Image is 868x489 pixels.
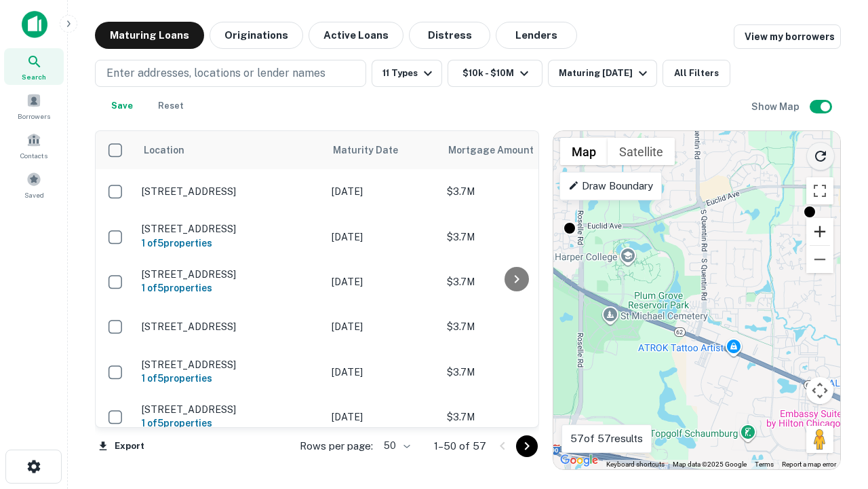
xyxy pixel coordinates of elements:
a: Contacts [4,127,64,164]
span: Contacts [20,150,47,161]
p: [DATE] [332,410,433,424]
a: View my borrowers [734,24,841,49]
th: Mortgage Amount [440,131,589,169]
h6: 1 of 5 properties [142,371,318,386]
button: Drag Pegman onto the map to open Street View [806,426,833,453]
div: Maturing [DATE] [559,65,651,81]
p: [STREET_ADDRESS] [142,223,318,235]
button: All Filters [663,60,730,87]
p: $3.7M [447,365,583,380]
h6: Show Map [751,99,802,114]
a: Terms (opens in new tab) [755,460,774,468]
p: $3.7M [447,319,583,334]
button: Reset [149,92,193,120]
h6: 1 of 5 properties [142,280,318,295]
span: Mortgage Amount [448,142,551,158]
p: [STREET_ADDRESS] [142,185,318,198]
button: Go to next page [516,435,538,457]
button: Export [95,436,148,456]
a: Saved [4,166,64,203]
div: 0 0 [553,131,840,469]
button: $10k - $10M [448,60,542,87]
button: Reload search area [806,142,835,170]
p: Enter addresses, locations or lender names [106,65,325,81]
a: Search [4,48,64,85]
div: 50 [378,436,412,456]
p: [DATE] [332,319,433,334]
h6: 1 of 5 properties [142,416,318,431]
button: Save your search to get updates of matches that match your search criteria. [100,92,144,120]
button: Lenders [496,22,577,49]
p: [STREET_ADDRESS] [142,268,318,280]
button: Distress [409,22,490,49]
p: [DATE] [332,365,433,380]
span: Map data ©2025 Google [673,460,747,468]
p: 1–50 of 57 [434,438,486,454]
button: Originations [210,22,303,49]
span: Borrowers [18,111,50,122]
span: Search [22,71,46,82]
p: [STREET_ADDRESS] [142,359,318,371]
p: $3.7M [447,274,583,289]
p: [DATE] [332,274,433,289]
p: $3.7M [447,230,583,244]
button: Zoom in [806,218,833,245]
button: Active Loans [309,22,403,49]
a: Open this area in Google Maps (opens a new window) [557,452,601,469]
p: 57 of 57 results [570,431,643,447]
button: Toggle fullscreen view [806,177,833,204]
button: Show satellite imagery [608,138,675,165]
a: Borrowers [4,88,64,124]
button: 11 Types [372,60,442,87]
p: $3.7M [447,184,583,199]
p: [DATE] [332,230,433,244]
img: Google [557,452,601,469]
button: Maturing Loans [95,22,204,49]
p: $3.7M [447,410,583,424]
th: Maturity Date [325,131,440,169]
a: Report a map error [782,460,836,468]
h6: 1 of 5 properties [142,236,318,251]
span: Saved [24,189,44,200]
button: Zoom out [806,246,833,273]
p: Draw Boundary [568,178,653,194]
p: [STREET_ADDRESS] [142,403,318,416]
img: capitalize-icon.png [22,11,47,38]
button: Enter addresses, locations or lender names [95,60,366,87]
p: Rows per page: [300,438,373,454]
p: [DATE] [332,184,433,199]
button: Keyboard shortcuts [606,460,665,469]
th: Location [135,131,325,169]
p: [STREET_ADDRESS] [142,321,318,333]
button: Show street map [560,138,608,165]
iframe: Chat Widget [800,337,868,402]
button: Maturing [DATE] [548,60,657,87]
span: Maturity Date [333,142,416,158]
span: Location [143,142,184,158]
